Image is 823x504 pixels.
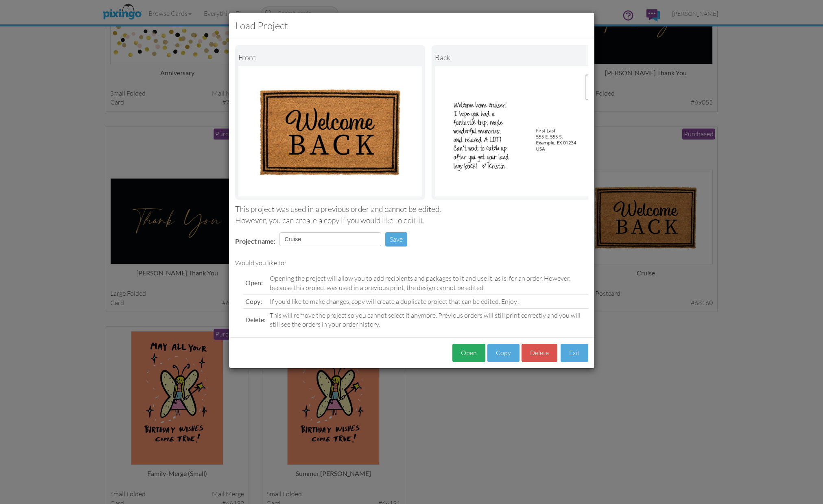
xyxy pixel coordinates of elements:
button: Open [452,344,485,362]
button: Copy [487,344,520,362]
div: Would you like to: [235,258,588,268]
img: Landscape Image [238,66,422,196]
td: This will remove the project so you cannot select it anymore. Previous orders will still print co... [268,308,588,331]
div: This project was used in a previous order and cannot be edited. [235,204,588,215]
img: Portrait Image [435,66,619,196]
td: If you'd like to make changes, copy will create a duplicate project that can be edited. Enjoy! [268,295,588,308]
button: Exit [561,344,588,362]
button: Delete [522,344,557,362]
label: Project name: [235,237,275,246]
div: Front [238,48,422,66]
div: back [435,48,619,66]
input: Enter project name [279,232,381,246]
span: Delete: [245,316,266,323]
div: However, you can create a copy if you would like to edit it. [235,215,588,226]
span: Copy: [245,297,262,305]
h3: Load Project [235,19,588,33]
td: Opening the project will allow you to add recipients and packages to it and use it, as is, for an... [268,272,588,295]
button: Save [385,232,407,247]
span: Open: [245,279,263,286]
